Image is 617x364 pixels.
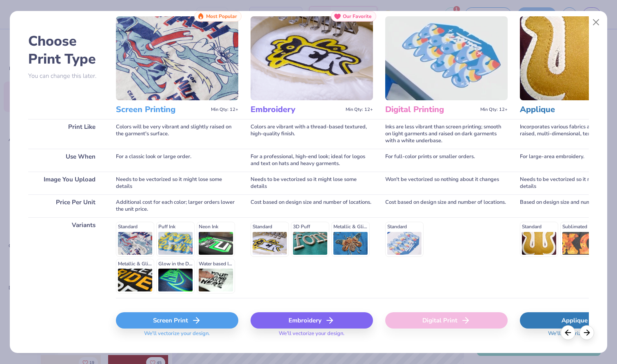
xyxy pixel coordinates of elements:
[28,217,104,298] div: Variants
[116,149,238,172] div: For a classic look or large order.
[116,104,208,115] h3: Screen Printing
[385,172,508,194] div: Won't be vectorized so nothing about it changes
[251,16,373,100] img: Embroidery
[520,104,612,115] h3: Applique
[251,312,373,329] div: Embroidery
[116,194,238,217] div: Additional cost for each color; larger orders lower the unit price.
[28,194,104,217] div: Price Per Unit
[116,119,238,149] div: Colors will be very vibrant and slightly raised on the garment's surface.
[385,104,477,115] h3: Digital Printing
[211,107,238,113] span: Min Qty: 12+
[28,172,104,194] div: Image You Upload
[116,172,238,194] div: Needs to be vectorized so it might lose some details
[251,149,373,172] div: For a professional, high-end look; ideal for logos and text on hats and heavy garments.
[385,312,508,329] div: Digital Print
[116,16,238,100] img: Screen Printing
[251,194,373,217] div: Cost based on design size and number of locations.
[28,32,104,68] h2: Choose Print Type
[251,104,342,115] h3: Embroidery
[545,330,617,342] span: We'll vectorize your design.
[28,119,104,149] div: Print Like
[251,172,373,194] div: Needs to be vectorized so it might lose some details
[385,16,508,100] img: Digital Printing
[346,107,373,113] span: Min Qty: 12+
[251,119,373,149] div: Colors are vibrant with a thread-based textured, high-quality finish.
[28,149,104,172] div: Use When
[116,312,238,329] div: Screen Print
[343,13,372,19] span: Our Favorite
[385,119,508,149] div: Inks are less vibrant than screen printing; smooth on light garments and raised on dark garments ...
[28,73,104,79] p: You can change this later.
[141,330,213,342] span: We'll vectorize your design.
[275,330,348,342] span: We'll vectorize your design.
[588,15,604,30] button: Close
[385,149,508,172] div: For full-color prints or smaller orders.
[480,107,508,113] span: Min Qty: 12+
[206,13,237,19] span: Most Popular
[385,194,508,217] div: Cost based on design size and number of locations.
